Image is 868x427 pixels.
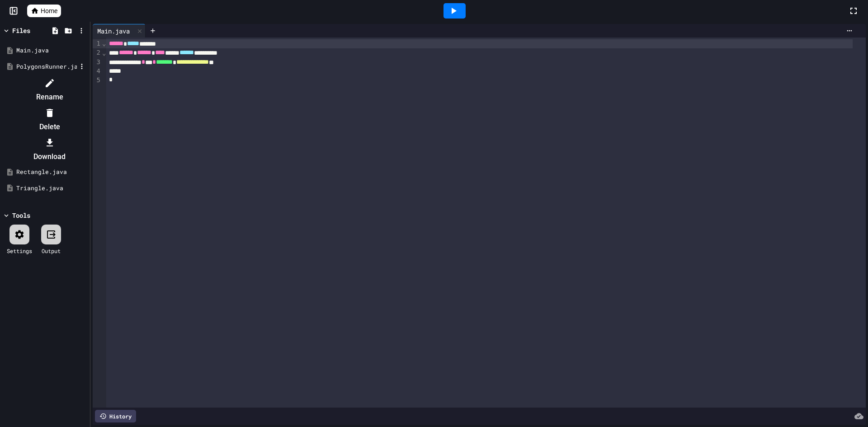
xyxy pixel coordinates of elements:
div: 3 [93,58,102,67]
div: Files [12,26,30,35]
span: Fold line [102,49,106,56]
div: Main.java [93,24,146,38]
div: PolygonsRunner.java [16,62,77,71]
div: 5 [93,76,102,85]
div: History [95,410,136,422]
div: Output [42,247,61,255]
div: Triangle.java [16,184,87,193]
div: Main.java [16,46,87,55]
li: Download [11,135,88,164]
a: Home [27,5,61,17]
div: 2 [93,48,102,57]
div: Settings [7,247,32,255]
li: Rename [11,75,88,104]
div: 4 [93,67,102,76]
div: 1 [93,39,102,48]
li: Delete [11,105,88,134]
span: Home [41,6,57,15]
div: Main.java [93,26,134,36]
span: Fold line [102,40,106,47]
div: Rectangle.java [16,168,87,177]
div: Tools [12,211,30,220]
